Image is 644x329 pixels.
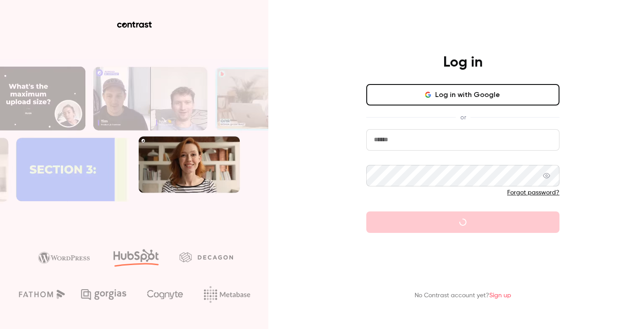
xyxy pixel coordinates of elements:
h4: Log in [443,54,483,72]
span: or [456,113,470,122]
a: Sign up [489,292,511,299]
p: No Contrast account yet? [415,291,511,300]
button: Log in with Google [366,84,559,105]
img: decagon [179,252,233,262]
a: Forgot password? [507,190,559,196]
